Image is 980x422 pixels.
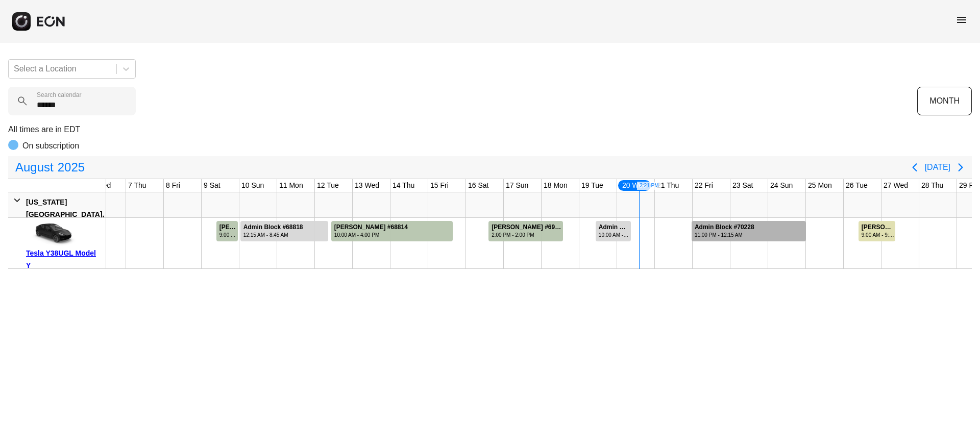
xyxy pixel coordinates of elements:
div: 24 Sun [768,179,795,192]
button: MONTH [917,87,972,115]
div: 11 Mon [277,179,305,192]
div: Admin Block #70552 [599,224,630,231]
div: 8 Fri [164,179,182,192]
div: 10:00 AM - 9:00 AM [599,231,630,239]
div: Rented for 1 days by Admin Block Current status is rental [595,218,631,241]
div: [PERSON_NAME] #69432 [492,224,562,231]
p: All times are in EDT [8,123,972,136]
div: 9:00 AM - 11:30 PM [219,231,237,239]
p: On subscription [22,140,79,152]
div: 11:00 PM - 12:15 AM [695,231,754,239]
button: [DATE] [925,158,950,177]
button: August2025 [9,157,91,178]
div: 21 Thu [655,179,681,192]
div: 23 Sat [730,179,755,192]
img: car [26,221,77,247]
div: 19 Tue [579,179,605,192]
span: 2025 [56,157,87,178]
div: [PERSON_NAME] #68648 [862,224,894,231]
div: Rented for 3 days by Admin Block Current status is rental [240,218,329,241]
div: [PERSON_NAME] #68814 [334,224,408,231]
button: Previous page [904,157,925,178]
div: 10:00 AM - 4:00 PM [334,231,408,239]
button: Next page [950,157,971,178]
div: 26 Tue [844,179,870,192]
div: 27 Wed [881,179,910,192]
div: 13 Wed [353,179,381,192]
div: Rented for 2 days by Nanzhong Deng Current status is completed [488,218,563,241]
div: [PERSON_NAME] #68686 [219,224,237,231]
div: Admin Block #68818 [243,224,303,231]
div: 7 Thu [126,179,149,192]
div: [US_STATE][GEOGRAPHIC_DATA], [GEOGRAPHIC_DATA] [26,196,104,233]
div: 12:15 AM - 8:45 AM [243,231,303,239]
div: 28 Thu [919,179,945,192]
div: 9:00 AM - 9:00 AM [862,231,894,239]
label: Search calendar [37,91,81,99]
div: 2:00 PM - 2:00 PM [492,231,562,239]
div: 12 Tue [315,179,341,192]
div: 16 Sat [466,179,491,192]
div: Rented for 4 days by curtis dorsey Current status is completed [331,218,454,241]
div: 22 Fri [693,179,715,192]
span: menu [955,14,968,26]
div: 15 Fri [428,179,451,192]
div: 20 Wed [617,179,652,192]
span: August [13,157,56,178]
div: 25 Mon [806,179,834,192]
div: Tesla Y38UGL Model Y [26,247,102,271]
div: Rented for 1 days by Han Ju Ryu Current status is verified [858,218,896,241]
div: Rented for 1 days by rich wagner Current status is completed [216,218,239,241]
div: Admin Block #70228 [695,224,754,231]
div: 10 Sun [239,179,266,192]
div: Rented for 4 days by Admin Block Current status is rental [691,218,806,241]
div: 9 Sat [202,179,223,192]
div: 18 Mon [542,179,570,192]
div: 17 Sun [504,179,530,192]
div: 29 Fri [957,179,979,192]
div: 14 Thu [390,179,416,192]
